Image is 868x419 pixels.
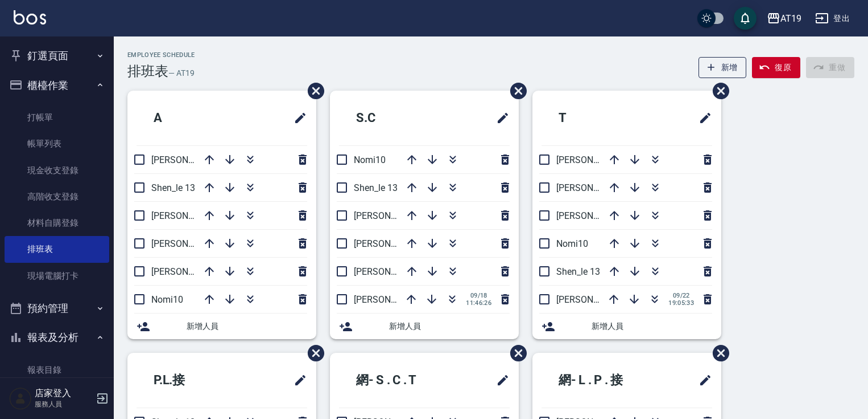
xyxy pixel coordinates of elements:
span: [PERSON_NAME] 1 [151,210,227,221]
h2: Employee Schedule [127,51,195,59]
span: 新增人員 [187,320,307,332]
span: 刪除班表 [299,74,326,108]
p: 服務人員 [35,399,93,409]
button: 預約管理 [5,294,109,323]
img: Person [9,387,32,410]
span: 新增人員 [389,320,510,332]
span: [PERSON_NAME] 9 [556,154,632,165]
span: Nomi10 [151,294,183,305]
a: 現場電腦打卡 [5,263,109,289]
span: Nomi10 [556,238,588,249]
div: 新增人員 [330,314,519,339]
h2: 網- S . C . T [339,360,461,401]
span: 11:46:26 [466,299,491,307]
span: 修改班表的標題 [692,367,712,394]
span: [PERSON_NAME] 1 [556,210,632,221]
span: Shen_le 13 [556,266,600,277]
span: [PERSON_NAME] 9 [151,238,227,249]
span: Shen_le 13 [151,182,195,193]
a: 高階收支登錄 [5,184,109,210]
a: 排班表 [5,236,109,262]
span: [PERSON_NAME] 6 [354,294,429,305]
a: 現金收支登錄 [5,157,109,184]
h2: 網- L . P . 接 [542,360,666,401]
button: 登出 [811,8,854,29]
span: 09/22 [668,292,694,299]
button: 報表及分析 [5,323,109,352]
span: 刪除班表 [502,336,528,370]
span: [PERSON_NAME] 6 [556,294,632,305]
span: [PERSON_NAME] 2 [151,154,227,165]
span: [PERSON_NAME] 1 [354,266,429,277]
button: 櫃檯作業 [5,71,109,100]
div: 新增人員 [532,314,721,339]
span: Shen_le 13 [354,182,398,193]
span: [PERSON_NAME] 2 [556,182,632,193]
span: 修改班表的標題 [489,104,510,132]
button: 復原 [752,57,800,78]
span: 19:05:33 [668,299,694,307]
span: 新增人員 [592,320,712,332]
button: 新增 [698,57,747,78]
span: 修改班表的標題 [287,104,307,132]
span: Nomi10 [354,154,386,165]
button: AT19 [762,7,806,30]
h5: 店家登入 [35,388,93,399]
div: 新增人員 [127,314,316,339]
h2: T [542,97,638,139]
a: 打帳單 [5,104,109,131]
h6: — AT19 [168,67,195,79]
span: [PERSON_NAME] 9 [354,210,429,221]
span: 修改班表的標題 [287,367,307,394]
img: Logo [14,10,46,25]
h2: S.C [339,97,441,139]
span: 刪除班表 [704,74,731,108]
a: 材料自購登錄 [5,210,109,236]
button: save [734,7,757,30]
h2: P.L.接 [137,360,244,401]
span: 修改班表的標題 [692,104,712,132]
span: 刪除班表 [704,336,731,370]
span: [PERSON_NAME] 2 [354,238,429,249]
h2: A [137,97,233,139]
span: [PERSON_NAME] 6 [151,266,227,277]
h3: 排班表 [127,63,168,79]
span: 刪除班表 [299,336,326,370]
span: 刪除班表 [502,74,528,108]
span: 修改班表的標題 [489,367,510,394]
a: 報表目錄 [5,357,109,383]
a: 帳單列表 [5,131,109,157]
div: AT19 [780,11,801,26]
button: 釘選頁面 [5,41,109,71]
span: 09/18 [466,292,491,299]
